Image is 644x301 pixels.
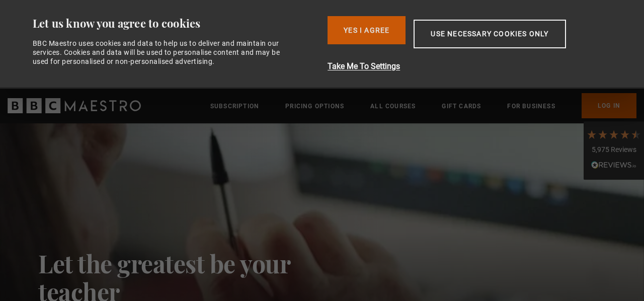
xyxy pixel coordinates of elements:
div: 4.7 Stars [586,129,641,140]
div: 5,975 ReviewsRead All Reviews [584,121,644,180]
a: For business [507,101,555,111]
button: Take Me To Settings [328,60,619,72]
a: All Courses [370,101,416,111]
button: Yes I Agree [328,16,406,44]
div: Read All Reviews [586,160,641,172]
nav: Primary [210,93,636,118]
img: REVIEWS.io [591,161,636,168]
a: Gift Cards [442,101,481,111]
svg: BBC Maestro [8,98,141,113]
div: Let us know you agree to cookies [33,16,320,31]
a: Pricing Options [285,101,344,111]
a: Subscription [210,101,259,111]
a: Log In [582,93,636,118]
div: BBC Maestro uses cookies and data to help us to deliver and maintain our services. Cookies and da... [33,39,291,66]
button: Use necessary cookies only [414,20,566,48]
div: 5,975 Reviews [586,145,641,155]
